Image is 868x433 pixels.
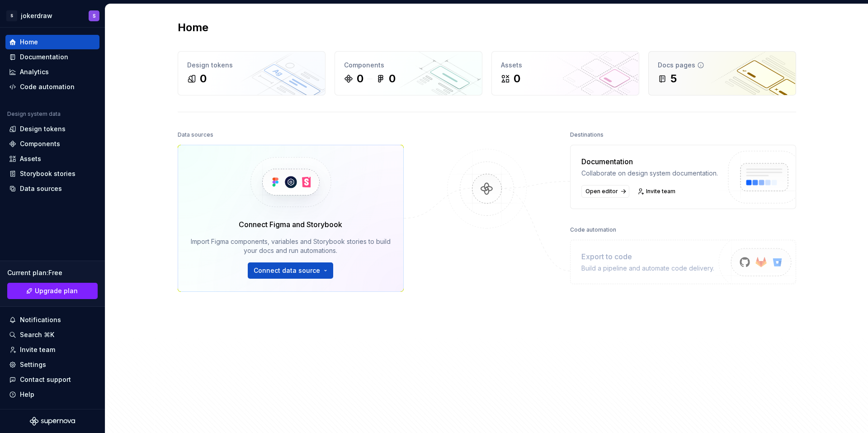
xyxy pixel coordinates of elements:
a: Design tokens [5,122,99,136]
button: Contact support [5,372,99,387]
div: Notifications [20,315,61,324]
div: Connect Figma and Storybook [239,219,342,230]
div: S [6,10,17,21]
a: Assets [5,152,99,166]
h2: Home [178,20,208,35]
div: Assets [501,61,630,70]
div: Components [344,61,473,70]
div: Import Figma components, variables and Storybook stories to build your docs and run automations. [191,237,391,255]
div: Data sources [20,184,62,193]
a: Analytics [5,65,99,79]
div: Build a pipeline and automate code delivery. [581,264,714,273]
div: jokerdraw [21,11,52,20]
a: Invite team [635,185,679,198]
div: Analytics [20,67,49,76]
div: Home [20,38,38,47]
a: Data sources [5,181,99,196]
div: Code automation [20,82,75,91]
span: Connect data source [254,266,320,275]
a: Components00 [335,51,482,95]
div: 0 [514,71,520,86]
a: Components [5,137,99,151]
div: 0 [357,71,363,86]
div: Invite team [20,345,55,354]
div: Design tokens [187,61,316,70]
a: Assets0 [491,51,639,95]
span: Upgrade plan [35,286,78,295]
button: Notifications [5,313,99,327]
div: Collaborate on design system documentation. [581,169,718,178]
button: Search ⌘K [5,328,99,342]
button: Help [5,387,99,402]
div: Components [20,139,60,148]
div: Storybook stories [20,169,75,178]
div: 0 [389,71,396,86]
a: Docs pages5 [648,51,796,95]
div: Design system data [7,110,61,118]
div: Settings [20,360,46,369]
div: Data sources [178,128,213,141]
span: Open editor [585,188,618,195]
svg: Supernova Logo [30,417,75,426]
div: Code automation [570,224,616,236]
div: Design tokens [20,124,66,133]
div: Current plan : Free [7,268,98,277]
div: Documentation [581,156,718,167]
div: 0 [200,71,207,86]
a: Storybook stories [5,167,99,181]
div: Contact support [20,375,71,384]
button: SjokerdrawS [2,6,103,25]
button: Connect data source [248,262,333,279]
a: Settings [5,357,99,372]
div: Search ⌘K [20,330,54,339]
a: Home [5,35,99,49]
a: Code automation [5,80,99,94]
div: Docs pages [658,61,787,70]
div: Help [20,390,34,399]
div: Export to code [581,251,714,262]
span: Invite team [646,188,675,195]
div: Documentation [20,52,68,62]
div: Destinations [570,128,604,141]
a: Documentation [5,50,99,64]
a: Invite team [5,343,99,357]
div: 5 [670,71,677,86]
a: Design tokens0 [178,51,325,95]
div: Assets [20,154,41,163]
a: Open editor [581,185,629,198]
a: Upgrade plan [7,283,98,299]
div: S [93,12,96,19]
